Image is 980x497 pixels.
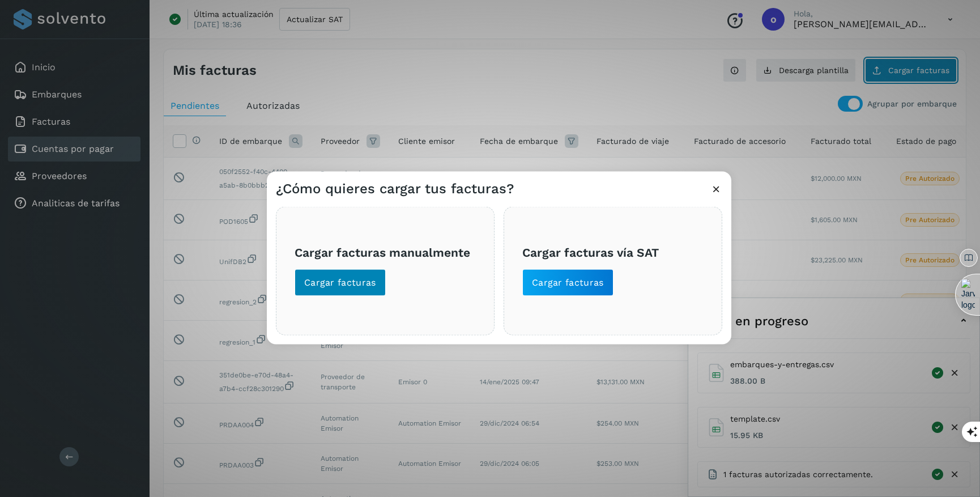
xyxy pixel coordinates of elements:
[304,276,376,288] span: Cargar facturas
[295,245,476,260] h3: Cargar facturas manualmente
[276,180,514,197] h3: ¿Cómo quieres cargar tus facturas?
[522,269,613,296] button: Cargar facturas
[532,276,604,288] span: Cargar facturas
[522,245,704,260] h3: Cargar facturas vía SAT
[295,269,386,296] button: Cargar facturas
